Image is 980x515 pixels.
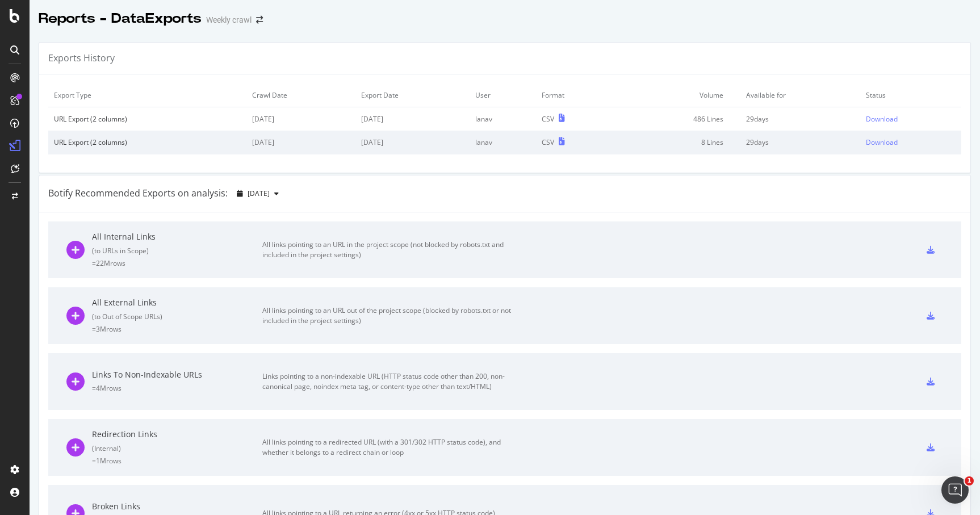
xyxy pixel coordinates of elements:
div: arrow-right-arrow-left [256,16,263,24]
span: Messages [94,383,133,391]
div: CSV [542,114,554,124]
div: Download [866,114,898,124]
td: [DATE] [246,131,355,154]
div: Botify Recommended Exports on analysis: [48,187,228,200]
div: csv-export [927,312,935,320]
span: 2025 Sep. 20th [248,189,270,198]
div: All links pointing to an URL in the project scope (not blocked by robots.txt and included in the ... [262,240,518,260]
td: 29 days [740,107,860,131]
span: Home [25,383,51,391]
div: Links To Non-Indexable URLs [92,369,262,380]
td: lanav [470,107,536,131]
div: AI Agent and team can help [23,240,190,252]
div: Broken Links [92,501,262,512]
div: = 1M rows [92,456,262,466]
div: Weekly crawl [206,14,252,26]
p: How can we help? [23,119,204,139]
a: Download [866,137,956,147]
div: CSV [542,137,554,147]
span: Help [180,383,198,391]
p: Hello [PERSON_NAME]. [23,81,204,119]
div: ( to Out of Scope URLs ) [92,312,262,321]
div: = 4M rows [92,383,262,393]
span: Search for help [23,278,92,290]
td: Format [536,83,617,107]
div: = 3M rows [92,324,262,334]
div: Ask a question [23,228,190,240]
div: All External Links [92,297,262,308]
td: Available for [740,83,860,107]
div: Botify Assist Use Cases [16,341,211,362]
div: Botify Assist Use Cases [23,346,190,358]
div: ( to URLs in Scope ) [92,246,262,256]
div: URL Export (2 columns) [54,114,241,124]
a: Download [866,114,956,124]
div: csv-export [927,378,935,386]
div: Download [866,137,898,147]
img: Profile image for Anne [122,18,144,41]
div: csv-export [927,246,935,254]
td: 486 Lines [617,107,741,131]
img: Profile image for Laura [165,18,187,41]
div: Understanding Core Web Vitals [23,325,190,337]
td: Export Date [355,83,470,107]
div: Understanding Core Web Vitals [16,320,211,341]
div: Redirection Links [92,429,262,440]
div: csv-export [927,443,935,451]
td: 29 days [740,131,860,154]
div: Links pointing to a non-indexable URL (HTTP status code other than 200, non-canonical page, noind... [262,371,518,392]
img: Profile image for Chiara [143,18,166,41]
div: • 1h ago [125,191,158,203]
button: Messages [76,354,151,400]
td: [DATE] [246,107,355,131]
iframe: Intercom live chat [941,476,969,504]
div: = 22M rows [92,258,262,268]
td: Volume [617,83,741,107]
td: User [470,83,536,107]
button: Search for help [16,272,211,295]
span: Was that helpful? [51,180,120,189]
div: Recent messageProfile image for Customer SupportWas that helpful?Customer Support•1h ago [11,153,216,212]
td: [DATE] [355,107,470,131]
td: Crawl Date [246,83,355,107]
td: 8 Lines [617,131,741,154]
button: Help [152,354,227,400]
div: Botify MasterClass: Crawl Budget [23,304,190,316]
div: All links pointing to a redirected URL (with a 301/302 HTTP status code), and whether it belongs ... [262,437,518,458]
div: ( Internal ) [92,443,262,453]
div: Profile image for Customer SupportWas that helpful?Customer Support•1h ago [12,170,215,212]
div: All Internal Links [92,231,262,242]
div: Recent message [23,162,204,174]
div: Customer Support [51,191,123,203]
td: Status [860,83,961,107]
div: Reports - DataExports [39,9,202,28]
div: Exports History [48,52,115,65]
td: [DATE] [355,131,470,154]
td: Export Type [48,83,246,107]
span: 1 [965,476,974,485]
td: lanav [470,131,536,154]
div: Ask a questionAI Agent and team can help [11,218,216,261]
div: URL Export (2 columns) [54,137,241,147]
div: Botify MasterClass: Crawl Budget [16,299,211,320]
img: Profile image for Customer Support [23,179,46,202]
img: logo [23,22,76,40]
button: [DATE] [232,185,283,203]
div: All links pointing to an URL out of the project scope (blocked by robots.txt or not included in t... [262,305,518,326]
div: Close [195,18,216,39]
